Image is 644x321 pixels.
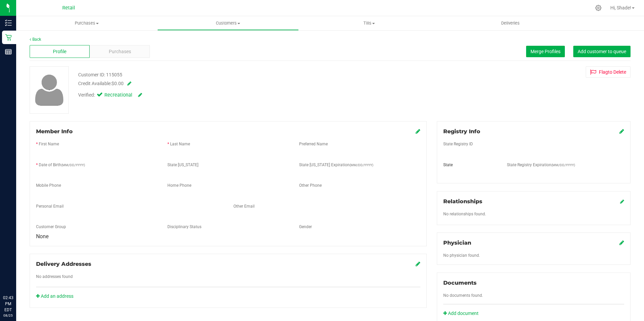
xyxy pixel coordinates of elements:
span: Customers [158,20,298,26]
span: Registry Info [443,128,480,135]
span: (MM/DD/YYYY) [350,163,373,167]
span: (MM/DD/YYYY) [61,163,85,167]
span: No documents found. [443,293,483,298]
label: Gender [299,224,312,230]
p: 08/25 [3,313,13,318]
label: Last Name [170,141,190,147]
span: Retail [62,5,75,11]
span: None [36,233,49,240]
a: Customers [157,16,298,30]
span: Documents [443,280,477,286]
inline-svg: Retail [5,34,12,41]
span: Add customer to queue [578,49,626,54]
label: Preferred Name [299,141,328,147]
label: Other Phone [299,182,322,188]
span: No physician found. [443,253,480,258]
inline-svg: Inventory [5,20,12,26]
span: Recreational [104,92,131,99]
span: Physician [443,240,471,246]
button: Add customer to queue [573,46,631,57]
a: Back [30,37,41,42]
div: State [438,162,502,168]
span: $0.00 [111,81,124,86]
span: Tills [299,20,440,26]
label: Mobile Phone [36,182,61,188]
a: Deliveries [440,16,581,30]
iframe: Resource center unread badge [20,266,28,274]
span: Delivery Addresses [36,261,91,267]
label: Disciplinary Status [167,224,201,230]
label: No relationships found. [443,211,486,217]
label: State Registry Expiration [507,162,575,168]
iframe: Resource center [7,267,27,287]
label: No addresses found [36,274,73,280]
a: Tills [299,16,440,30]
span: Purchases [16,20,157,26]
button: Merge Profiles [526,46,565,57]
label: Date of Birth [39,162,85,168]
label: Other Email [233,203,255,209]
label: Home Phone [167,182,191,188]
label: State [US_STATE] [167,162,198,168]
span: Purchases [109,48,131,55]
span: Member Info [36,128,73,135]
span: (MM/DD/YYYY) [551,163,575,167]
span: Merge Profiles [530,49,560,54]
span: Deliveries [492,20,529,26]
p: 02:43 PM EDT [3,295,13,313]
button: Flagto Delete [586,66,631,78]
label: First Name [39,141,59,147]
inline-svg: Reports [5,48,12,55]
div: Customer ID: 115055 [78,71,122,78]
label: State [US_STATE] Expiration [299,162,373,168]
div: Verified: [78,92,142,99]
div: Credit Available: [78,80,374,87]
label: State Registry ID [443,141,473,147]
span: Hi, Shade! [610,5,631,10]
span: Relationships [443,198,482,205]
div: Manage settings [594,5,603,11]
a: Add an address [36,293,73,299]
span: Profile [53,48,66,55]
label: Customer Group [36,224,66,230]
a: Purchases [16,16,157,30]
a: Add document [443,310,482,317]
label: Personal Email [36,203,64,209]
img: user-icon.png [32,73,67,107]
